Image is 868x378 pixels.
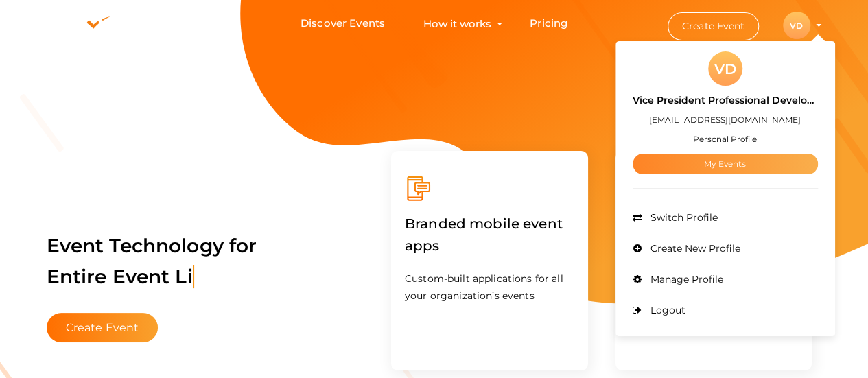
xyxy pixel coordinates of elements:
[647,273,723,285] span: Manage Profile
[633,93,818,108] label: Vice President Professional Development
[647,211,718,224] span: Switch Profile
[647,242,740,255] span: Create New Profile
[647,304,685,316] span: Logout
[405,270,574,305] p: Custom-built applications for all your organization’s events
[47,265,194,288] span: Entire Event Li
[47,313,159,342] button: Create Event
[47,213,257,309] label: Event Technology for
[693,134,757,144] small: Personal Profile
[405,240,574,253] a: Branded mobile event apps
[301,11,385,36] a: Discover Events
[783,12,810,39] div: VD
[649,112,801,128] label: [EMAIL_ADDRESS][DOMAIN_NAME]
[783,21,810,31] profile-pic: VD
[405,202,574,267] label: Branded mobile event apps
[530,11,567,36] a: Pricing
[708,51,742,86] div: VD
[668,12,760,40] button: Create Event
[419,11,495,36] button: How it works
[779,11,814,40] button: VD
[633,154,818,174] a: My Events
